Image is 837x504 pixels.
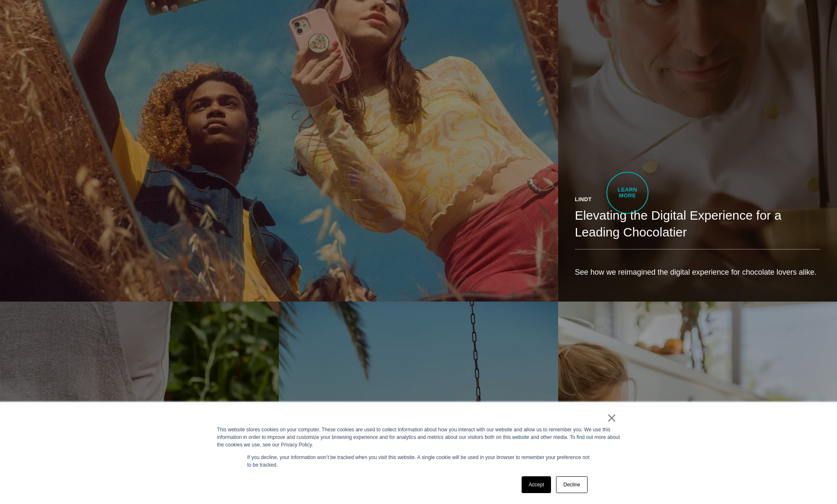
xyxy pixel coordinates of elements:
div: Lindt [575,195,820,204]
h2: Elevating the Digital Experience for a Leading Chocolatier [575,207,820,241]
a: × [607,414,617,422]
p: See how we reimagined the digital experience for chocolate lovers alike. [575,266,820,278]
p: If you decline, your information won’t be tracked when you visit this website. A single cookie wi... [247,454,590,469]
a: Decline [556,476,587,493]
a: Accept [522,476,551,493]
div: This website stores cookies on your computer. These cookies are used to collect information about... [217,426,620,449]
